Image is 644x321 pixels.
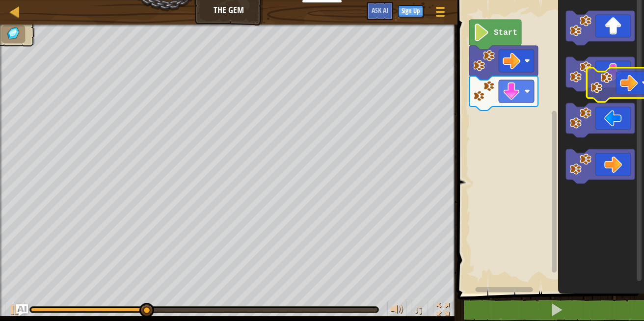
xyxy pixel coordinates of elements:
[494,28,517,37] text: Start
[5,301,25,321] button: Ctrl + P: Play
[412,301,429,321] button: ♫
[428,2,453,25] button: Show game menu
[367,2,393,20] button: Ask AI
[372,5,388,15] span: Ask AI
[1,25,25,43] li: Collect the gems.
[398,5,423,17] button: Sign Up
[433,301,453,321] button: Toggle fullscreen
[16,304,28,316] button: Ask AI
[414,302,424,317] span: ♫
[387,301,407,321] button: Adjust volume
